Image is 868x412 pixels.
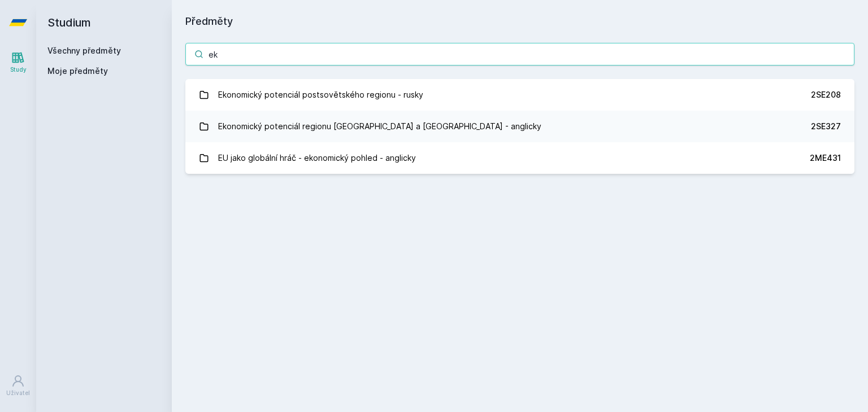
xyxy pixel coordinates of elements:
div: EU jako globální hráč - ekonomický pohled - anglicky [218,147,416,169]
div: Ekonomický potenciál postsovětského regionu - rusky [218,84,423,106]
a: Study [2,45,34,80]
div: 2SE208 [811,89,841,100]
input: Název nebo ident předmětu… [185,43,854,65]
div: Ekonomický potenciál regionu [GEOGRAPHIC_DATA] a [GEOGRAPHIC_DATA] - anglicky [218,115,541,138]
div: Uživatel [6,389,30,397]
a: Ekonomický potenciál postsovětského regionu - rusky 2SE208 [185,79,854,111]
div: 2ME431 [810,152,841,164]
div: Study [10,65,27,74]
a: Uživatel [2,369,34,403]
span: Moje předměty [47,65,108,77]
a: Ekonomický potenciál regionu [GEOGRAPHIC_DATA] a [GEOGRAPHIC_DATA] - anglicky 2SE327 [185,111,854,142]
a: EU jako globální hráč - ekonomický pohled - anglicky 2ME431 [185,142,854,174]
div: 2SE327 [811,121,841,132]
h1: Předměty [185,14,854,29]
a: Všechny předměty [47,46,121,55]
